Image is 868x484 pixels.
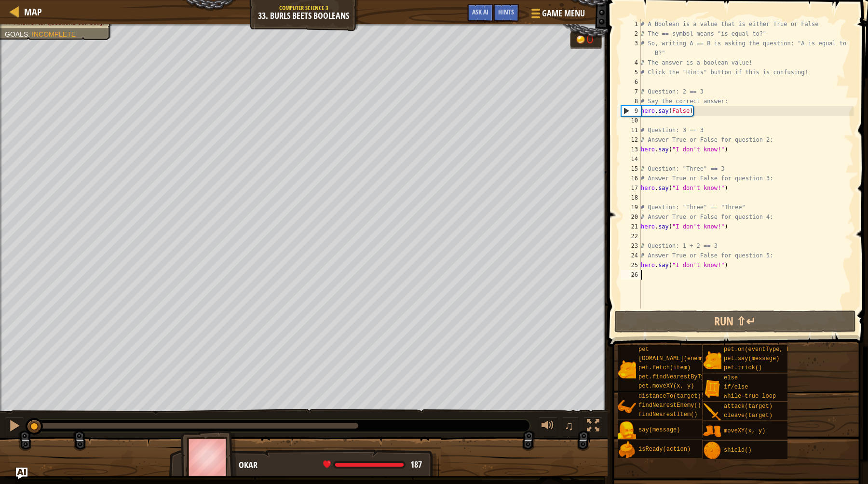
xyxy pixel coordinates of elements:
span: Map [24,5,42,18]
span: isReady(action) [638,446,691,453]
div: 2 [621,29,641,39]
button: Game Menu [524,4,591,27]
span: else [724,375,738,381]
div: 0 [587,33,597,45]
img: portrait.png [703,422,721,441]
span: pet.say(message) [724,355,779,362]
div: 4 [621,58,641,67]
button: ♫ [562,417,579,437]
button: Ask AI [16,468,27,479]
div: health: 187 / 187 [323,460,422,469]
div: 15 [621,164,641,174]
div: 1 [621,19,641,29]
span: pet.moveXY(x, y) [638,383,694,390]
span: while-true loop [724,393,776,400]
div: 14 [621,154,641,164]
div: 23 [621,241,641,251]
div: 17 [621,183,641,193]
a: Map [19,5,42,18]
img: portrait.png [618,421,636,440]
span: attack(target) [724,403,773,410]
div: 24 [621,251,641,260]
div: 11 [621,125,641,135]
span: Goals [5,30,28,38]
div: 16 [621,174,641,183]
img: portrait.png [703,403,721,421]
img: thang_avatar_frame.png [181,430,237,484]
span: Hints [498,7,514,16]
div: 25 [621,260,641,270]
span: pet.on(eventType, handler) [724,346,814,353]
span: pet.trick() [724,364,762,371]
span: pet.fetch(item) [638,364,691,371]
div: Team 'humans' has 0 gold. [570,30,602,49]
div: 22 [621,231,641,241]
button: ⌘ + P: Pause [5,417,24,437]
div: 19 [621,202,641,212]
span: moveXY(x, y) [724,428,765,434]
span: shield() [724,447,752,454]
span: findNearestEnemy() [638,402,701,409]
span: if/else [724,384,748,390]
div: 5 [621,67,641,77]
span: findNearestItem() [638,411,697,418]
img: portrait.png [618,360,636,378]
span: cleave(target) [724,412,773,419]
button: Adjust volume [538,417,557,437]
div: 26 [621,270,641,280]
span: Incomplete [32,30,76,38]
div: Okar [239,459,429,471]
div: 21 [621,222,641,231]
div: 6 [621,77,641,87]
div: 10 [621,116,641,125]
div: 3 [621,39,641,58]
img: portrait.png [703,442,721,460]
img: portrait.png [703,379,721,398]
div: 20 [621,212,641,222]
span: [DOMAIN_NAME](enemy) [638,355,708,362]
button: Ask AI [467,4,493,22]
span: Ask AI [472,7,488,16]
span: distanceTo(target) [638,393,701,400]
button: Run ⇧↵ [614,310,856,333]
span: say(message) [638,427,680,433]
span: ♫ [564,418,574,433]
div: 13 [621,145,641,154]
img: portrait.png [618,398,636,416]
div: 12 [621,135,641,145]
span: Game Menu [542,7,585,20]
img: portrait.png [703,351,721,369]
div: 18 [621,193,641,202]
span: pet.findNearestByType(type) [638,374,732,380]
span: pet [638,346,649,353]
button: Toggle fullscreen [583,417,603,437]
span: 187 [410,458,422,471]
div: 8 [621,96,641,106]
span: : [28,30,32,38]
div: 9 [622,106,641,116]
div: 7 [621,87,641,96]
img: portrait.png [618,441,636,459]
